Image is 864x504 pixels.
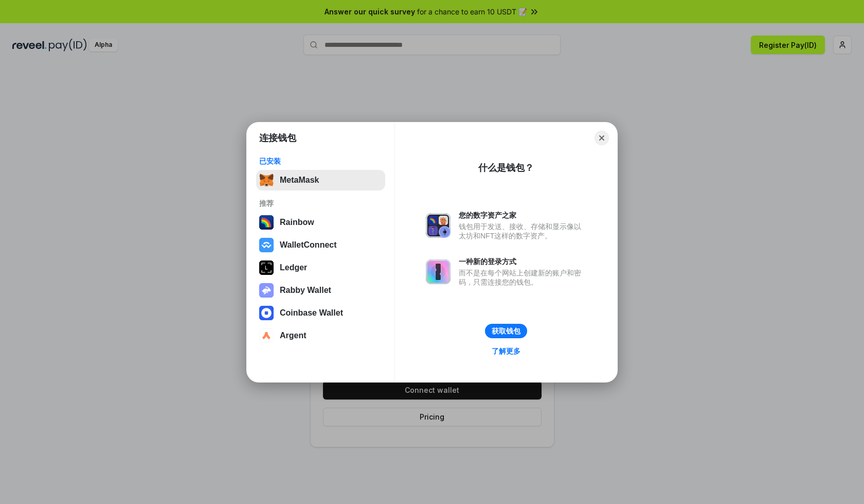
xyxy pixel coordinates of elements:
[256,170,385,190] button: MetaMask
[459,257,586,266] div: 一种新的登录方式
[426,213,451,238] img: svg+xml,%3Csvg%20xmlns%3D%22http%3A%2F%2Fwww.w3.org%2F2000%2Fsvg%22%20fill%3D%22none%22%20viewBox...
[595,131,609,145] button: Close
[256,325,385,346] button: Argent
[459,268,586,287] div: 而不是在每个网站上创建新的账户和密码，只需连接您的钱包。
[259,215,274,230] img: svg+xml,%3Csvg%20width%3D%22120%22%20height%3D%22120%22%20viewBox%3D%220%200%20120%20120%22%20fil...
[280,263,307,272] div: Ledger
[259,306,274,320] img: svg+xml,%3Csvg%20width%3D%2228%22%20height%3D%2228%22%20viewBox%3D%220%200%2028%2028%22%20fill%3D...
[256,280,385,301] button: Rabby Wallet
[280,286,331,295] div: Rabby Wallet
[459,222,586,240] div: 钱包用于发送、接收、存储和显示像以太坊和NFT这样的数字资产。
[280,240,337,250] div: WalletConnect
[492,326,520,336] div: 获取钱包
[492,346,520,356] div: 了解更多
[259,199,382,208] div: 推荐
[259,157,382,166] div: 已安装
[280,218,314,227] div: Rainbow
[478,162,534,174] div: 什么是钱包？
[259,260,274,275] img: svg+xml,%3Csvg%20xmlns%3D%22http%3A%2F%2Fwww.w3.org%2F2000%2Fsvg%22%20width%3D%2228%22%20height%3...
[259,173,274,187] img: svg+xml,%3Csvg%20fill%3D%22none%22%20height%3D%2233%22%20viewBox%3D%220%200%2035%2033%22%20width%...
[256,212,385,233] button: Rainbow
[280,176,319,185] div: MetaMask
[256,235,385,255] button: WalletConnect
[459,211,586,220] div: 您的数字资产之家
[259,132,296,144] h1: 连接钱包
[485,324,527,338] button: 获取钱包
[256,257,385,278] button: Ledger
[485,344,527,358] a: 了解更多
[259,283,274,298] img: svg+xml,%3Csvg%20xmlns%3D%22http%3A%2F%2Fwww.w3.org%2F2000%2Fsvg%22%20fill%3D%22none%22%20viewBox...
[280,331,307,340] div: Argent
[259,238,274,252] img: svg+xml,%3Csvg%20width%3D%2228%22%20height%3D%2228%22%20viewBox%3D%220%200%2028%2028%22%20fill%3D...
[426,259,451,284] img: svg+xml,%3Csvg%20xmlns%3D%22http%3A%2F%2Fwww.w3.org%2F2000%2Fsvg%22%20fill%3D%22none%22%20viewBox...
[259,328,274,343] img: svg+xml,%3Csvg%20width%3D%2228%22%20height%3D%2228%22%20viewBox%3D%220%200%2028%2028%22%20fill%3D...
[280,308,343,318] div: Coinbase Wallet
[256,303,385,323] button: Coinbase Wallet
